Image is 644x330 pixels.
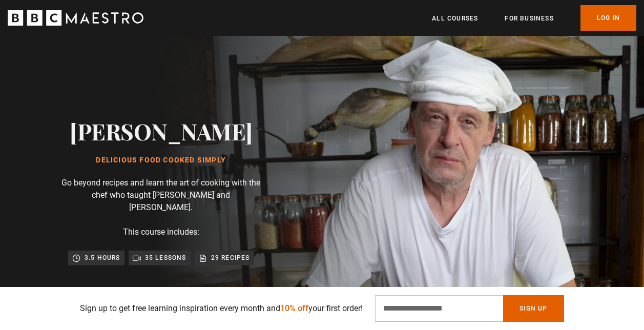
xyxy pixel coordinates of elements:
[85,253,120,263] p: 3.5 hours
[8,10,143,26] svg: BBC Maestro
[580,5,636,31] a: Log In
[432,13,478,24] a: All Courses
[70,118,253,144] h2: [PERSON_NAME]
[432,5,636,31] nav: Primary
[280,303,308,313] span: 10% off
[211,253,250,263] p: 29 recipes
[145,253,186,263] p: 35 lessons
[61,177,261,214] p: Go beyond recipes and learn the art of cooking with the chef who taught [PERSON_NAME] and [PERSON...
[503,295,564,322] button: Sign Up
[123,226,199,238] p: This course includes:
[505,13,553,24] a: For business
[80,302,363,315] p: Sign up to get free learning inspiration every month and your first order!
[70,156,253,164] h1: Delicious Food Cooked Simply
